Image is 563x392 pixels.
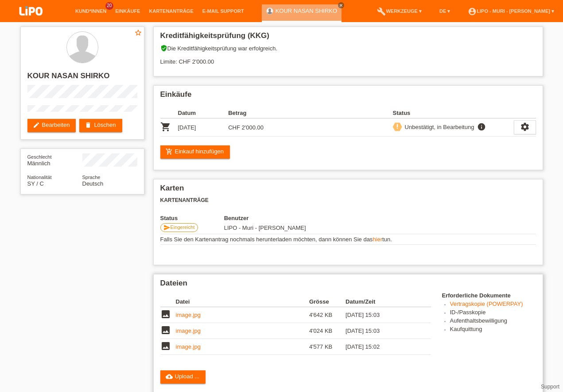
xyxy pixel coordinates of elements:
td: CHF 2'000.00 [228,118,279,137]
a: cloud_uploadUpload ... [160,370,206,384]
i: POSP00028692 [160,122,171,132]
i: priority_high [394,123,400,129]
span: 14.10.2025 [224,225,306,231]
i: verified_user [160,45,167,52]
i: cloud_upload [166,373,173,380]
a: close [338,2,344,8]
i: send [163,224,171,231]
div: Unbestätigt, in Bearbeitung [402,122,474,132]
a: Vertragskopie (POWERPAY) [450,301,523,307]
a: Support [541,384,559,390]
th: Betrag [228,108,279,118]
th: Datum/Zeit [346,297,418,307]
li: Kaufquittung [450,326,536,334]
h2: Dateien [160,279,536,292]
h2: Einkäufe [160,90,536,103]
i: star_border [134,29,142,37]
h2: Kreditfähigkeitsprüfung (KKG) [160,31,536,45]
i: info [476,122,487,131]
a: add_shopping_cartEinkauf hinzufügen [160,145,230,159]
th: Datei [176,297,309,307]
li: Aufenthaltsbewilligung [450,317,536,326]
h3: Kartenanträge [160,197,536,204]
a: Kund*innen [71,8,111,14]
td: Falls Sie den Kartenantrag nochmals herunterladen möchten, dann können Sie das tun. [160,234,536,245]
li: ID-/Passkopie [450,309,536,317]
td: [DATE] 15:02 [346,339,418,355]
span: 20 [105,2,113,10]
span: Sprache [82,175,101,180]
a: E-Mail Support [198,8,248,14]
i: add_shopping_cart [166,148,173,155]
a: image.jpg [176,343,201,350]
a: deleteLöschen [79,119,122,132]
a: buildWerkzeuge ▾ [373,8,426,14]
a: DE ▾ [435,8,454,14]
i: image [160,309,171,320]
td: 4'024 KB [309,323,346,339]
a: star_border [134,29,142,38]
i: delete [85,122,92,129]
a: image.jpg [176,312,201,318]
i: close [339,3,343,8]
i: build [377,7,386,16]
a: editBearbeiten [27,119,76,132]
i: image [160,341,171,351]
span: Geschlecht [27,154,52,160]
i: image [160,325,171,335]
span: Deutsch [82,180,104,187]
i: account_circle [468,7,477,16]
td: 4'642 KB [309,307,346,323]
a: image.jpg [176,327,201,334]
span: Syrien / C / 20.10.2014 [27,180,44,187]
i: settings [520,122,530,132]
h4: Erforderliche Dokumente [442,292,536,299]
h2: KOUR NASAN SHIRKO [27,72,137,85]
a: account_circleLIPO - Muri - [PERSON_NAME] ▾ [463,8,559,14]
th: Grösse [309,297,346,307]
h2: Karten [160,184,536,197]
div: Die Kreditfähigkeitsprüfung war erfolgreich. Limite: CHF 2'000.00 [160,45,536,72]
th: Benutzer [224,215,374,221]
th: Status [393,108,514,118]
td: [DATE] [178,118,229,137]
a: Kartenanträge [145,8,198,14]
a: LIPO pay [9,18,53,25]
span: Nationalität [27,175,52,180]
td: [DATE] 15:03 [346,323,418,339]
th: Datum [178,108,229,118]
div: Männlich [27,153,82,167]
td: 4'577 KB [309,339,346,355]
th: Status [160,215,224,221]
a: hier [373,236,382,243]
a: KOUR NASAN SHIRKO [276,8,337,14]
a: Einkäufe [111,8,144,14]
span: Eingereicht [171,225,195,230]
td: [DATE] 15:03 [346,307,418,323]
i: edit [33,122,40,129]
